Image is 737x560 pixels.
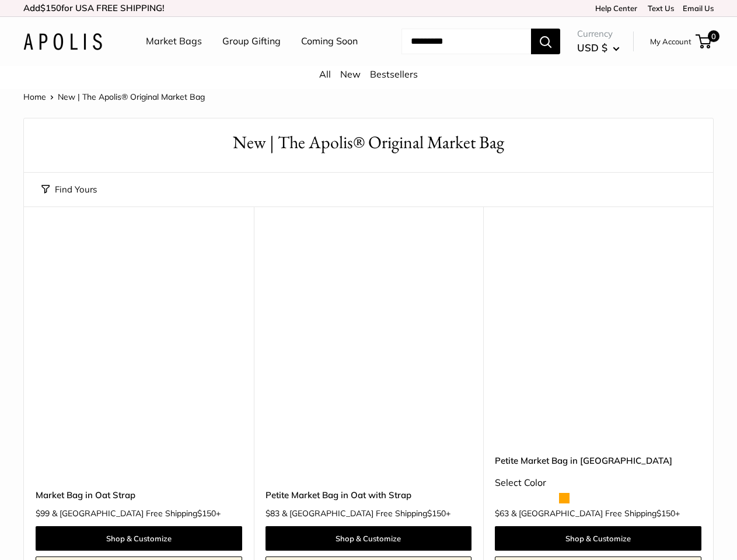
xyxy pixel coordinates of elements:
span: $150 [40,2,61,13]
span: $150 [427,508,446,519]
span: USD $ [577,41,607,54]
a: Market Bag in Oat Strap [36,488,242,502]
span: $150 [197,508,216,519]
a: New [340,68,361,80]
button: Find Yours [41,181,97,198]
span: & [GEOGRAPHIC_DATA] Free Shipping + [511,509,680,517]
a: Email Us [683,3,714,13]
a: All [319,68,331,80]
a: Shop & Customize [36,526,242,551]
a: Home [23,92,46,102]
a: Petite Market Bag in [GEOGRAPHIC_DATA] [495,454,701,467]
button: Search [531,29,560,54]
a: Shop & Customize [266,526,472,551]
input: Search... [401,29,531,54]
span: Currency [577,26,620,42]
a: Petite Market Bag in Oat with StrapPetite Market Bag in Oat with Strap [266,236,472,442]
a: 0 [697,34,711,48]
h1: New | The Apolis® Original Market Bag [41,130,696,155]
nav: Breadcrumb [23,89,205,104]
a: Help Center [595,3,637,13]
span: & [GEOGRAPHIC_DATA] Free Shipping + [52,509,221,517]
a: My Account [650,34,691,48]
span: New | The Apolis® Original Market Bag [58,92,205,102]
div: Select Color [495,474,701,492]
a: Market Bag in Oat StrapMarket Bag in Oat Strap [36,236,242,442]
a: Group Gifting [222,33,281,50]
a: Text Us [648,3,674,13]
a: Market Bags [146,33,202,50]
img: Apolis [23,33,102,50]
span: $83 [266,508,280,519]
a: Petite Market Bag in Oat with Strap [266,488,472,502]
span: $63 [495,508,509,519]
span: 0 [708,30,719,42]
a: Petite Market Bag in OatPetite Market Bag in Oat [495,236,701,442]
button: USD $ [577,38,620,57]
a: Shop & Customize [495,526,701,551]
a: Bestsellers [370,68,418,80]
a: Coming Soon [301,33,358,50]
span: & [GEOGRAPHIC_DATA] Free Shipping + [282,509,450,517]
span: $99 [36,508,50,519]
span: $150 [656,508,675,519]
